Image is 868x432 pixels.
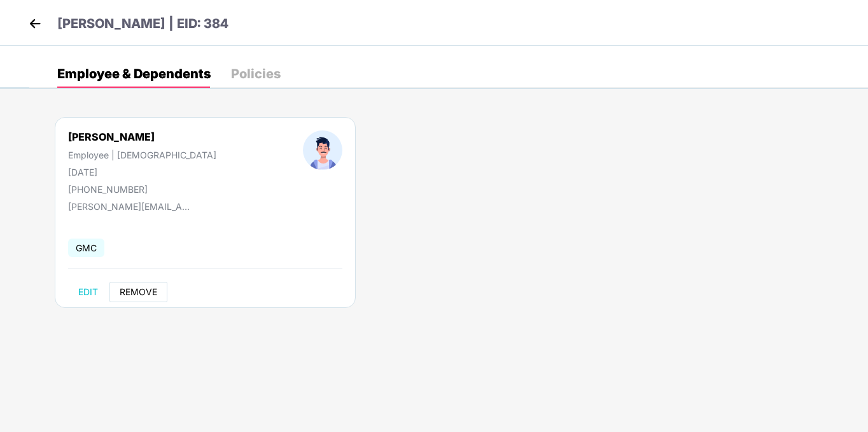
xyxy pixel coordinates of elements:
div: [PERSON_NAME] [68,130,216,143]
img: back [25,14,45,33]
button: REMOVE [109,282,167,302]
div: Employee & Dependents [57,67,211,80]
img: profileImage [303,130,342,170]
span: REMOVE [120,287,157,297]
div: [PHONE_NUMBER] [68,184,216,195]
div: [DATE] [68,167,216,178]
span: EDIT [78,287,98,297]
p: [PERSON_NAME] | EID: 384 [57,14,228,34]
div: [PERSON_NAME][EMAIL_ADDRESS][DOMAIN_NAME] [68,201,195,212]
div: Employee | [DEMOGRAPHIC_DATA] [68,150,216,160]
span: GMC [68,239,104,257]
button: EDIT [68,282,108,302]
div: Policies [231,67,281,80]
